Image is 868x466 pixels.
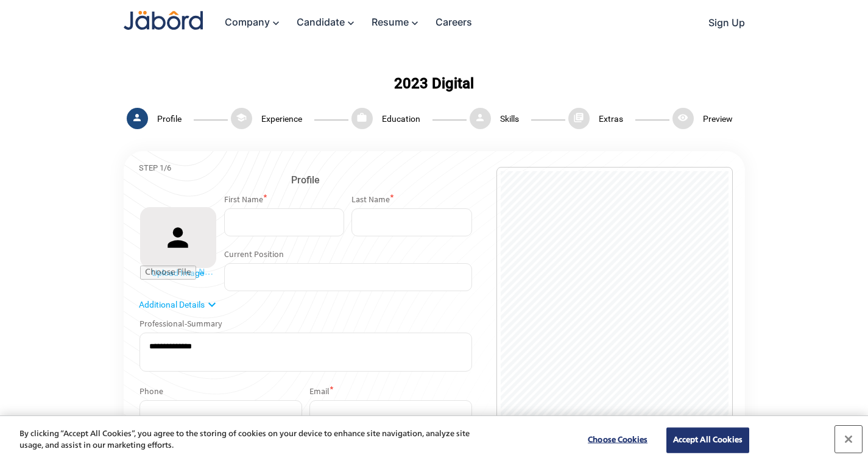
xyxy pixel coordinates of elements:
mat-icon: person [140,207,217,268]
div: Last Name [351,194,471,208]
a: Sign Up [696,10,745,35]
mat-icon: person [127,108,148,129]
div: Additional Details [136,297,476,312]
mat-icon: keyboard_arrow_down [409,17,423,29]
button: Close [835,426,862,453]
span: Experience [261,114,302,124]
div: Upload Image [140,268,217,278]
div: STEP 1/6 [136,163,476,172]
mat-icon: keyboard_arrow_down [270,17,284,29]
mat-icon: person [470,108,491,129]
img: Jabord [124,11,203,30]
button: Accept All Cookies [666,428,749,453]
mat-icon: work [351,108,373,129]
span: Extras [599,114,623,124]
div: First Name [224,194,344,208]
div: Phone [139,386,302,400]
span: Skills [500,114,519,124]
p: By clicking “Accept All Cookies”, you agree to the storing of cookies on your device to enhance s... [19,428,478,452]
span: Preview [703,114,733,124]
a: Careers [423,10,472,35]
span: Profile [157,114,182,124]
a: Company [213,10,284,36]
a: Candidate [284,10,359,36]
mat-icon: keyboard_arrow_down [345,17,359,29]
div: Current Position [224,249,472,263]
div: 2023 Digital [124,75,745,92]
div: Email [309,386,472,400]
div: Professional-Summary [139,318,472,333]
mat-icon: visibility [672,108,694,129]
mat-icon: library_books [568,108,590,129]
a: Resume [359,10,423,36]
mat-icon: school [231,108,252,129]
button: Choose Cookies [580,428,656,453]
div: Profile [136,172,476,188]
span: Education [382,114,420,124]
mat-icon: expand_more [205,297,219,312]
